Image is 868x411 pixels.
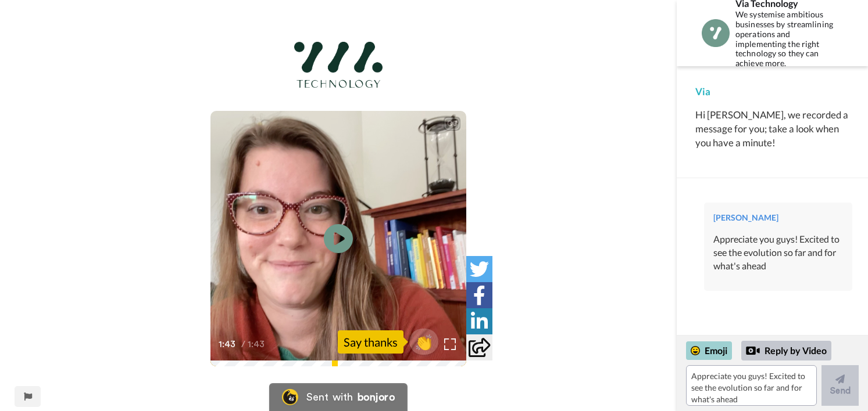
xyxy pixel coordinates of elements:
[695,108,849,150] div: Hi [PERSON_NAME], we recorded a message for you; take a look when you have a minute!
[282,389,298,405] img: Bonjoro Logo
[821,365,859,406] button: Send
[306,392,353,402] div: Sent with
[746,344,760,358] div: Reply by Video
[409,333,438,351] span: 👏
[248,337,268,351] span: 1:43
[713,233,843,273] div: Appreciate you guys! Excited to see the evolution so far and for what's ahead
[702,19,730,47] img: Profile Image
[741,341,831,360] div: Reply by Video
[358,392,395,402] div: bonjoro
[269,383,408,411] a: Bonjoro LogoSent withbonjoro
[445,118,459,129] div: CC
[219,337,239,351] span: 1:43
[695,85,849,99] div: Via
[241,337,245,351] span: /
[735,10,837,68] div: We systemise ambitious businesses by streamlining operations and implementing the right technolog...
[338,330,403,354] div: Say thanks
[444,338,456,350] img: Full screen
[409,329,438,355] button: 👏
[686,341,732,360] div: Emoji
[294,42,383,88] img: 7126b3f5-c2c1-412a-bb22-7fe46a5cc0d0
[713,212,843,223] div: [PERSON_NAME]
